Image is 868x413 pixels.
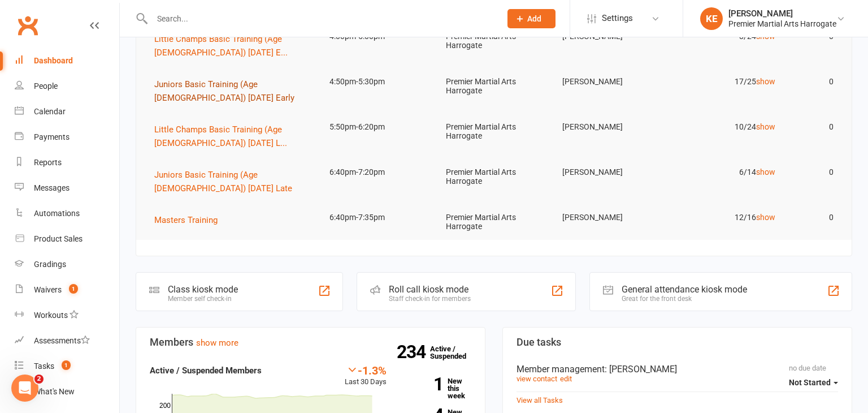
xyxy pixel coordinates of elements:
a: Waivers 1 [15,277,119,303]
h3: Due tasks [517,337,838,348]
td: 0 [785,114,844,140]
div: -1.3% [345,364,387,376]
a: Workouts [15,303,119,328]
span: Juniors Basic Training (Age [DEMOGRAPHIC_DATA]) [DATE] Late [154,170,292,193]
a: view contact [517,375,557,383]
a: Payments [15,124,119,150]
div: Member self check-in [168,295,238,303]
h3: Members [150,337,471,348]
a: Reports [15,150,119,175]
input: Search... [149,11,493,27]
span: 1 [62,360,71,370]
span: 2 [34,375,44,384]
strong: 234 [397,343,430,360]
div: Class kiosk mode [168,284,238,295]
div: Workouts [34,311,68,320]
a: Messages [15,175,119,201]
a: Tasks 1 [15,354,119,379]
td: Premier Martial Arts Harrogate [436,68,552,104]
span: Not Started [789,378,831,387]
div: People [34,81,58,91]
td: Premier Martial Arts Harrogate [436,23,552,59]
button: Juniors Basic Training (Age [DEMOGRAPHIC_DATA]) [DATE] Early [154,78,309,105]
td: 0 [785,159,844,186]
div: Waivers [34,285,62,294]
div: Staff check-in for members [389,295,471,303]
div: Member management [517,364,838,375]
div: Dashboard [34,56,73,65]
a: What's New [15,379,119,405]
iframe: Intercom live chat [11,375,38,402]
div: [PERSON_NAME] [728,8,836,19]
td: [PERSON_NAME] [552,159,669,186]
button: Add [507,9,555,28]
div: Assessments [34,336,90,345]
a: show more [196,338,238,348]
a: show [756,213,775,222]
div: Gradings [34,260,66,269]
td: 17/25 [669,68,785,95]
td: Premier Martial Arts Harrogate [436,204,552,240]
div: Premier Martial Arts Harrogate [728,19,836,29]
a: edit [560,375,572,383]
button: Little Champs Basic Training (Age [DEMOGRAPHIC_DATA]) [DATE] L... [154,123,309,150]
a: People [15,74,119,99]
a: View all Tasks [517,396,563,405]
span: : [PERSON_NAME] [605,364,677,375]
button: Little Champs Basic Training (Age [DEMOGRAPHIC_DATA]) [DATE] E... [154,32,309,59]
td: 10/24 [669,114,785,140]
div: Product Sales [34,234,83,243]
a: Dashboard [15,48,119,74]
span: Add [527,14,541,23]
span: 1 [69,284,78,294]
a: Calendar [15,99,119,124]
div: What's New [34,387,75,396]
td: [PERSON_NAME] [552,204,669,231]
div: Last 30 Days [345,364,387,388]
strong: Active / Suspended Members [150,365,262,376]
td: Premier Martial Arts Harrogate [436,114,552,149]
button: Not Started [789,372,838,393]
td: 0 [785,204,844,231]
div: General attendance kiosk mode [622,284,747,295]
td: 0 [785,68,844,95]
button: Juniors Basic Training (Age [DEMOGRAPHIC_DATA]) [DATE] Late [154,168,309,195]
a: 234Active / Suspended [430,337,480,368]
button: Masters Training [154,213,225,227]
td: 4:50pm-5:30pm [319,68,436,95]
span: Little Champs Basic Training (Age [DEMOGRAPHIC_DATA]) [DATE] L... [154,124,287,148]
strong: 1 [403,376,443,393]
span: Juniors Basic Training (Age [DEMOGRAPHIC_DATA]) [DATE] Early [154,79,294,103]
div: Calendar [34,107,66,116]
span: Settings [602,6,633,31]
td: Premier Martial Arts Harrogate [436,159,552,195]
td: 6:40pm-7:20pm [319,159,436,186]
td: [PERSON_NAME] [552,68,669,95]
div: Automations [34,209,80,218]
a: Automations [15,201,119,226]
td: 6:40pm-7:35pm [319,204,436,231]
a: Assessments [15,328,119,354]
a: show [756,77,775,86]
td: [PERSON_NAME] [552,114,669,140]
div: KE [700,7,723,30]
a: 1New this week [403,377,471,399]
a: Product Sales [15,226,119,252]
div: Payments [34,132,70,141]
td: 12/16 [669,204,785,231]
a: Gradings [15,252,119,277]
div: Tasks [34,362,54,371]
a: Clubworx [14,11,42,40]
a: show [756,167,775,177]
td: 6/14 [669,159,785,186]
div: Great for the front desk [622,295,747,303]
a: show [756,122,775,131]
span: Masters Training [154,215,218,225]
div: Roll call kiosk mode [389,284,471,295]
div: Messages [34,183,70,192]
td: 5:50pm-6:20pm [319,114,436,140]
div: Reports [34,158,62,167]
